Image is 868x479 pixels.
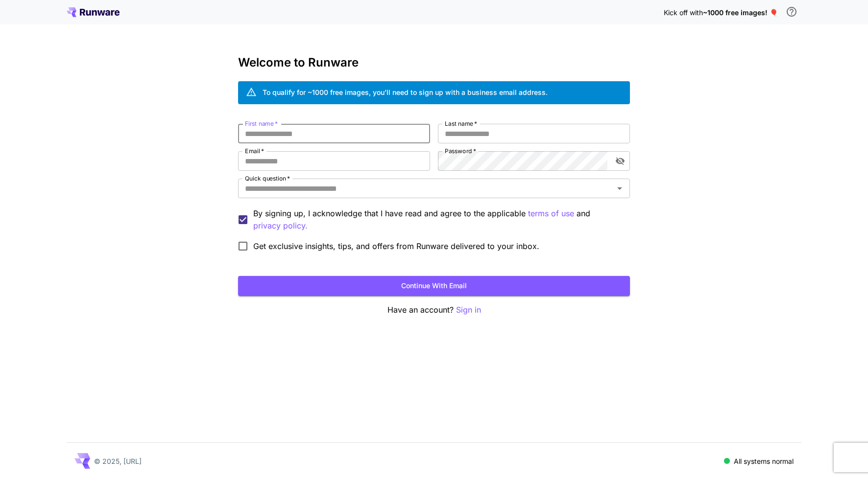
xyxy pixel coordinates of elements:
[238,56,630,69] h3: Welcome to Runware
[245,147,264,155] label: Email
[445,119,477,128] label: Last name
[253,240,539,252] span: Get exclusive insights, tips, and offers from Runware delivered to your inbox.
[456,304,481,316] button: Sign in
[782,2,801,22] button: In order to qualify for free credit, you need to sign up with a business email address and click ...
[734,456,794,466] p: All systems normal
[703,8,778,17] span: ~1000 free images! 🎈
[238,276,630,296] button: Continue with email
[611,152,629,170] button: toggle password visibility
[245,174,290,182] label: Quick question
[445,147,476,155] label: Password
[253,220,308,232] p: privacy policy.
[253,220,308,232] button: By signing up, I acknowledge that I have read and agree to the applicable terms of use and
[263,87,548,97] div: To qualify for ~1000 free images, you’ll need to sign up with a business email address.
[528,207,574,220] p: terms of use
[664,8,703,17] span: Kick off with
[253,207,622,232] p: By signing up, I acknowledge that I have read and agree to the applicable and
[238,304,630,316] p: Have an account?
[528,207,574,220] button: By signing up, I acknowledge that I have read and agree to the applicable and privacy policy.
[245,119,278,128] label: First name
[613,182,627,195] button: Open
[94,456,142,466] p: © 2025, [URL]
